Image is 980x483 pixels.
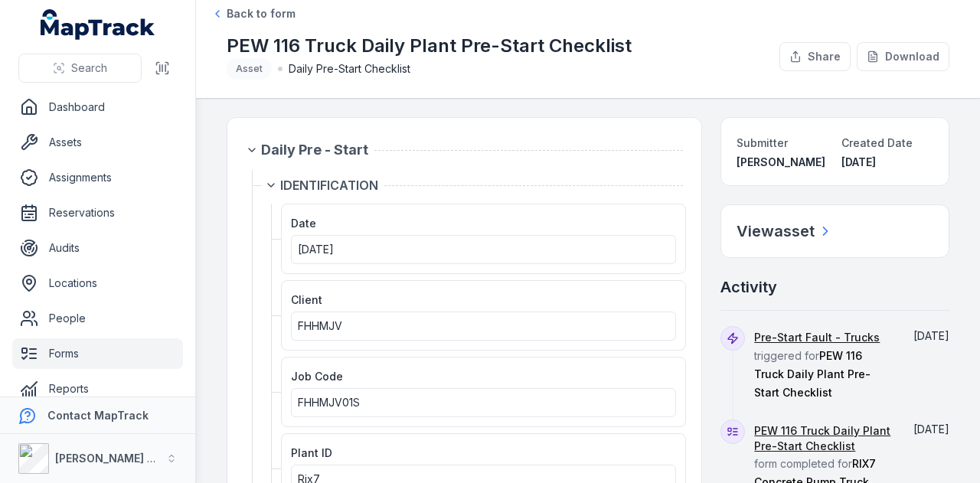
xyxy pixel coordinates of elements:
time: 04/09/2025, 7:10:41 am [913,329,949,342]
time: 04/09/2025, 12:00:00 am [298,243,334,256]
span: Job Code [291,370,343,383]
a: Forms [12,338,183,369]
a: Audits [12,233,183,263]
a: Dashboard [12,92,183,122]
span: FHHMJV [298,319,342,332]
span: PEW 116 Truck Daily Plant Pre-Start Checklist [754,349,871,399]
a: People [12,303,183,334]
a: Viewasset [737,220,833,242]
span: Daily Pre-Start Checklist [289,61,410,77]
span: Created Date [841,136,913,149]
span: [DATE] [913,423,949,436]
span: [DATE] [298,243,334,256]
strong: Contact MapTrack [47,409,149,422]
span: Client [291,293,322,306]
button: Share [779,42,851,71]
span: Back to form [227,6,296,21]
a: Back to form [211,6,296,21]
span: Daily Pre - Start [261,139,368,161]
span: Search [71,60,107,76]
a: Locations [12,268,183,299]
time: 04/09/2025, 7:10:41 am [913,423,949,436]
h2: Activity [720,276,777,298]
span: FHHMJV01S [298,396,360,409]
a: Pre-Start Fault - Trucks [754,330,880,345]
a: Assignments [12,162,183,193]
a: Assets [12,127,183,158]
span: Submitter [737,136,788,149]
a: Reports [12,374,183,404]
div: Asset [227,58,272,80]
a: MapTrack [41,9,155,40]
span: Plant ID [291,446,332,459]
span: triggered for [754,331,880,399]
span: [DATE] [913,329,949,342]
strong: [PERSON_NAME] Group [55,452,181,465]
button: Search [18,54,142,83]
span: [PERSON_NAME] [737,155,825,168]
a: PEW 116 Truck Daily Plant Pre-Start Checklist [754,423,891,454]
time: 04/09/2025, 7:10:41 am [841,155,876,168]
a: Reservations [12,197,183,228]
button: Download [857,42,949,71]
span: Date [291,217,316,230]
span: [DATE] [841,155,876,168]
h1: PEW 116 Truck Daily Plant Pre-Start Checklist [227,34,632,58]
h2: View asset [737,220,815,242]
span: IDENTIFICATION [280,176,378,194]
